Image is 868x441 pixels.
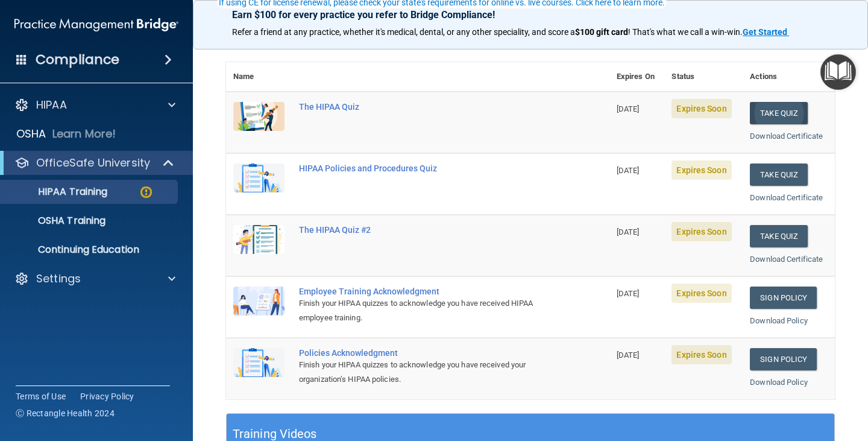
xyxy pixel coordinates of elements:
[14,156,175,170] a: OfficeSafe University
[750,348,817,370] a: Sign Policy
[750,132,823,141] a: Download Certificate
[743,27,787,37] strong: Get Started
[299,296,549,325] div: Finish your HIPAA quizzes to acknowledge you have received HIPAA employee training.
[617,351,640,360] span: [DATE]
[16,407,115,419] span: Ⓒ Rectangle Health 2024
[14,98,175,112] a: HIPAA
[575,27,628,37] strong: $100 gift card
[750,287,817,309] a: Sign Policy
[299,225,549,235] div: The HIPAA Quiz #2
[671,222,731,241] span: Expires Soon
[299,163,549,173] div: HIPAA Policies and Procedures Quiz
[36,98,67,112] p: HIPAA
[16,127,46,141] p: OSHA
[36,156,150,170] p: OfficeSafe University
[299,287,549,296] div: Employee Training Acknowledgment
[750,225,808,247] button: Take Quiz
[617,227,640,236] span: [DATE]
[628,27,743,37] span: ! That's what we call a win-win.
[14,271,175,286] a: Settings
[617,104,640,113] span: [DATE]
[8,186,107,198] p: HIPAA Training
[232,27,575,37] span: Refer a friend at any practice, whether it's medical, dental, or any other speciality, and score a
[750,316,808,325] a: Download Policy
[750,193,823,202] a: Download Certificate
[664,62,743,92] th: Status
[750,378,808,387] a: Download Policy
[671,284,731,303] span: Expires Soon
[750,102,808,124] button: Take Quiz
[14,13,178,37] img: PMB logo
[80,390,134,402] a: Privacy Policy
[8,215,105,227] p: OSHA Training
[750,163,808,186] button: Take Quiz
[609,62,665,92] th: Expires On
[671,160,731,180] span: Expires Soon
[8,244,172,256] p: Continuing Education
[299,102,549,112] div: The HIPAA Quiz
[299,358,549,387] div: Finish your HIPAA quizzes to acknowledge you have received your organization’s HIPAA policies.
[52,127,116,141] p: Learn More!
[743,27,789,37] a: Get Started
[671,345,731,364] span: Expires Soon
[617,289,640,298] span: [DATE]
[226,62,292,92] th: Name
[671,99,731,118] span: Expires Soon
[820,54,856,90] button: Open Resource Center
[232,9,829,21] p: Earn $100 for every practice you refer to Bridge Compliance!
[299,348,549,358] div: Policies Acknowledgment
[16,390,66,402] a: Terms of Use
[617,166,640,175] span: [DATE]
[139,185,154,200] img: warning-circle.0cc9ac19.png
[36,51,119,68] h4: Compliance
[750,255,823,264] a: Download Certificate
[36,271,81,286] p: Settings
[743,62,835,92] th: Actions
